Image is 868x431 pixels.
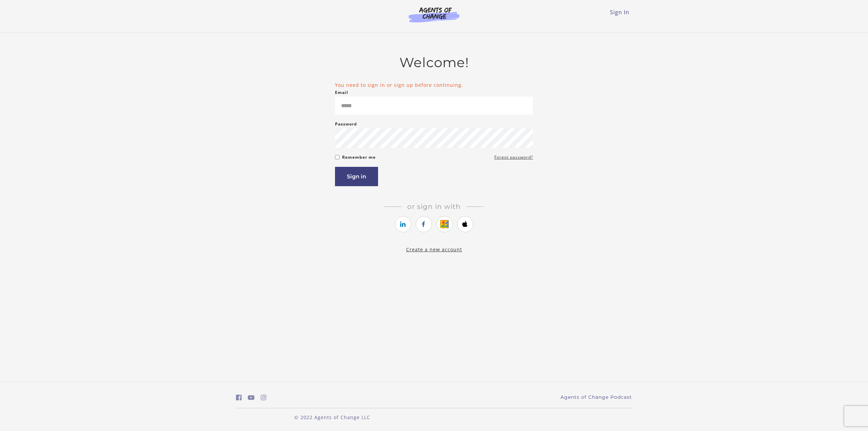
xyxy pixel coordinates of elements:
[335,81,533,89] li: You need to sign in or sign up before continuing.
[335,55,533,71] h2: Welcome!
[335,167,378,186] button: Sign in
[610,8,629,16] a: Sign In
[402,202,466,211] span: Or sign in with
[236,394,242,401] i: https://www.facebook.com/groups/aswbtestprep (Open in a new window)
[335,89,348,97] label: Email
[342,153,376,161] label: Remember me
[457,216,473,232] a: https://courses.thinkific.com/users/auth/apple?ss%5Breferral%5D=&ss%5Buser_return_to%5D=%2Fenroll...
[261,394,267,401] i: https://www.instagram.com/agentsofchangeprep/ (Open in a new window)
[494,153,533,161] a: Forgot password?
[560,394,632,401] a: Agents of Change Podcast
[248,394,255,401] i: https://www.youtube.com/c/AgentsofChangeTestPrepbyMeaganMitchell (Open in a new window)
[406,246,462,253] a: Create a new account
[248,393,255,403] a: https://www.youtube.com/c/AgentsofChangeTestPrepbyMeaganMitchell (Open in a new window)
[236,414,429,421] p: © 2022 Agents of Change LLC
[436,216,453,232] a: https://courses.thinkific.com/users/auth/google?ss%5Breferral%5D=&ss%5Buser_return_to%5D=%2Fenrol...
[416,216,432,232] a: https://courses.thinkific.com/users/auth/facebook?ss%5Breferral%5D=&ss%5Buser_return_to%5D=%2Fenr...
[395,216,411,232] a: https://courses.thinkific.com/users/auth/linkedin?ss%5Breferral%5D=&ss%5Buser_return_to%5D=%2Fenr...
[236,393,242,403] a: https://www.facebook.com/groups/aswbtestprep (Open in a new window)
[401,7,467,22] img: Agents of Change Logo
[335,120,357,128] label: Password
[335,167,340,362] label: If you are a human, ignore this field
[261,393,267,403] a: https://www.instagram.com/agentsofchangeprep/ (Open in a new window)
